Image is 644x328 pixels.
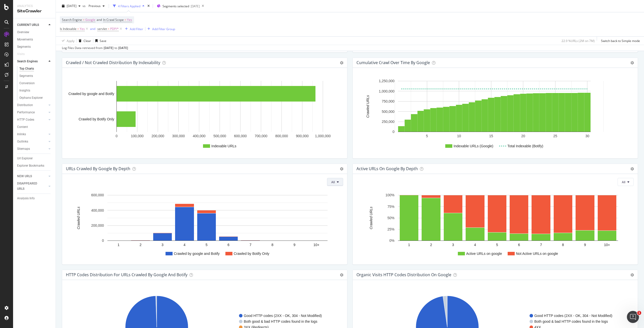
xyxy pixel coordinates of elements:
[357,76,632,154] svg: A chart.
[172,134,185,138] text: 300,000
[68,92,114,96] text: Crawled by google and Botify
[19,66,34,71] div: Top Charts
[67,38,74,43] div: Apply
[17,37,33,42] div: Movements
[627,311,639,323] iframe: Intercom live chat
[60,2,83,10] button: [DATE]
[392,130,394,134] text: 0
[17,181,47,192] a: DISAPPEARED URLS
[356,165,418,172] h4: Active URLs on google by depth
[518,243,520,247] text: 6
[604,243,610,247] text: 10+
[17,174,32,179] div: NEW URLS
[131,134,144,138] text: 100,000
[78,117,114,121] text: Crawled by Botify Only
[66,190,341,260] div: A chart.
[84,38,91,43] div: Clear
[366,95,370,118] text: Crawled URLs
[90,27,95,31] div: and
[17,163,44,168] div: Explorer Bookmarks
[387,216,394,220] text: 50%
[496,243,498,247] text: 5
[466,252,502,256] text: Active URLs on google
[507,144,543,148] text: Total Indexable (Botify)
[19,95,52,101] a: Orphans Explorer
[19,88,52,93] a: Insights
[17,181,43,192] div: DISAPPEARED URLS
[77,27,79,31] span: =
[562,243,564,247] text: 8
[85,16,95,23] span: Google
[80,25,85,32] span: Yes
[271,243,273,247] text: 8
[100,38,106,43] div: Save
[379,79,394,83] text: 1,250,000
[454,144,493,148] text: Indexable URLs (Google)
[19,73,52,79] a: Segments
[77,37,91,45] button: Clear
[357,190,632,260] div: A chart.
[17,30,29,35] div: Overview
[327,178,343,186] button: All
[118,4,140,8] div: 4 Filters Applied
[117,243,119,247] text: 1
[87,4,101,8] span: Previous
[356,271,451,278] h4: Organic Visits HTTP Codes Distribution on google
[62,46,128,50] div: Log Files Data retrieved from to
[234,252,269,256] text: Crawled by Botify Only
[387,205,394,209] text: 75%
[382,110,394,114] text: 500,000
[250,243,252,247] text: 7
[17,156,33,161] div: Url Explorer
[17,37,52,42] a: Movements
[17,139,28,144] div: Outlinks
[66,165,130,172] h4: URLs Crawled by google by depth
[66,271,187,278] h4: HTTP Codes Distribution For URLs Crawled by google and Botify
[193,134,206,138] text: 400,000
[553,134,557,138] text: 25
[17,146,47,152] a: Sitemaps
[17,124,52,130] a: Content
[104,46,113,50] div: [DATE]
[83,18,85,22] span: =
[108,27,109,31] span: =
[90,26,95,31] button: and
[340,167,343,171] i: Options
[17,52,30,57] a: Visits
[116,134,118,138] text: 0
[146,4,151,9] div: times
[97,27,107,31] span: servlet
[91,193,104,197] text: 600,000
[457,134,461,138] text: 10
[174,252,220,256] text: Crawled by google and Botify
[585,134,589,138] text: 30
[385,193,394,197] text: 100%
[66,59,160,66] h4: Crawled / Not Crawled Distribution By Indexability
[294,243,296,247] text: 9
[227,243,229,247] text: 6
[540,243,542,247] text: 7
[340,61,343,65] i: Options
[19,81,35,86] div: Conversion
[17,146,30,152] div: Sitemaps
[76,207,80,229] text: Crawled URLs
[17,110,47,115] a: Performance
[17,196,52,201] a: Analysis Info
[151,134,164,138] text: 200,000
[130,27,143,31] div: Add Filter
[622,180,625,184] span: All
[19,73,33,79] div: Segments
[430,243,432,247] text: 2
[618,178,634,186] button: All
[17,44,52,50] a: Segments
[331,180,335,184] span: All
[125,18,126,22] span: =
[17,156,52,161] a: Url Explorer
[17,132,47,137] a: Inlinks
[155,2,200,10] button: Segments selected[DATE]
[184,243,186,247] text: 4
[382,99,394,103] text: 750,000
[17,30,52,35] a: Overview
[145,26,175,32] button: Add Filter Group
[60,37,74,45] button: Apply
